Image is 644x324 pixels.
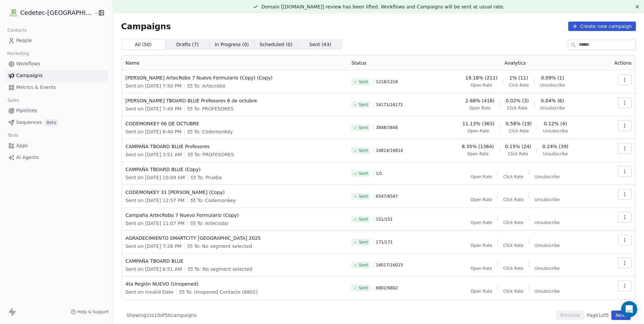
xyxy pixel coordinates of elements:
[556,311,584,320] button: Previous
[540,105,565,111] span: Unsubscribe
[535,266,559,271] span: Unsubscribe
[194,243,252,250] span: To: No segment selected
[503,266,523,271] span: Click Rate
[359,102,368,107] span: Sent
[506,97,529,104] span: 0.02% (3)
[122,56,348,70] th: Name
[126,120,344,127] span: CODEMONKEY 06 DE OCTUBRE
[260,41,293,48] span: Scheduled ( 0 )
[126,105,182,112] span: Sent on [DATE] 7:49 PM
[611,311,631,320] button: Next
[376,125,398,130] span: 3848 / 3848
[359,217,368,222] span: Sent
[376,148,403,153] span: 16814 / 16814
[462,143,494,150] span: 8.35% (1364)
[16,154,39,161] span: AI Agents
[194,105,233,112] span: To: PROFESORES
[16,107,37,114] span: Pipelines
[126,289,174,295] span: Sent on Invalid Date
[126,128,182,135] span: Sent on [DATE] 6:40 PM
[9,9,18,17] img: IMAGEN%2010%20A%C3%83%C2%91OS.png
[468,128,489,134] span: Open Rate
[503,197,523,202] span: Click Rate
[462,120,494,127] span: 11.13% (363)
[535,174,559,180] span: Unsubscribe
[194,151,234,158] span: To: PROFESORES
[16,84,56,91] span: Metrics & Events
[503,220,523,225] span: Click Rate
[599,56,636,70] th: Actions
[5,152,107,163] a: AI Agents
[376,217,393,222] span: 151 / 151
[5,70,107,81] a: Campaigns
[4,48,32,59] span: Marketing
[126,97,344,104] span: [PERSON_NAME] TBOARD BLUE Profesores 6 de octubre
[261,4,505,9] span: Domain [[DOMAIN_NAME]] review has been lifted. Workflows and Campaigns will be sent at usual rate.
[126,266,182,272] span: Sent on [DATE] 6:51 AM
[509,128,529,134] span: Click Rate
[5,58,107,69] a: Workflows
[535,220,559,225] span: Unsubscribe
[535,243,559,248] span: Unsubscribe
[126,74,344,81] span: [PERSON_NAME] ArtecRobo 7 Nuevo Formulario (Copy) (Copy)
[16,37,32,44] span: People
[471,289,492,294] span: Open Rate
[4,25,30,35] span: Contacts
[359,285,368,291] span: Sent
[126,166,344,173] span: CAMPAÑA TBOARD BLUE (Copy)
[126,174,185,181] span: Sent on [DATE] 10:09 AM
[186,289,258,295] span: To: Unopened Contacts (6802)
[215,41,249,48] span: In Progress ( 0 )
[540,83,565,88] span: Unsubscribe
[543,151,568,157] span: Unsubscribe
[541,74,564,81] span: 0.09% (1)
[126,281,344,287] span: 4ta Región NUEVO (Unopened)
[587,312,609,319] span: Page 1 of 5
[568,22,636,31] button: Create new campaign
[5,82,107,93] a: Metrics & Events
[431,56,599,70] th: Analytics
[126,235,344,241] span: AGRADECIMIENTO SMARTCITY [GEOGRAPHIC_DATA] 2025
[471,174,492,180] span: Open Rate
[359,125,368,130] span: Sent
[126,143,344,150] span: CAMPAÑA TBOARD BLUE Profesores
[509,83,529,88] span: Click Rate
[71,309,108,315] a: Help & Support
[376,239,393,245] span: 171 / 171
[376,262,403,268] span: 16017 / 16015
[376,79,398,85] span: 1218 / 1218
[5,105,107,116] a: Pipelines
[16,142,28,149] span: Apps
[544,120,567,127] span: 0.12% (4)
[471,83,492,88] span: Open Rate
[507,105,527,111] span: Click Rate
[347,56,431,70] th: Status
[359,148,368,153] span: Sent
[505,143,532,150] span: 0.15% (24)
[543,128,568,134] span: Unsubscribe
[126,197,185,204] span: Sent on [DATE] 12:57 PM
[376,285,398,291] span: 6802 / 6802
[8,7,89,19] button: Cedetec-[GEOGRAPHIC_DATA]
[126,243,182,250] span: Sent on [DATE] 7:28 PM
[506,120,532,127] span: 0.58% (19)
[126,83,182,89] span: Sent on [DATE] 7:50 PM
[16,60,40,67] span: Workflows
[197,197,236,204] span: To: Codemonkey
[465,97,495,104] span: 2.68% (418)
[471,197,492,202] span: Open Rate
[359,194,368,199] span: Sent
[503,289,523,294] span: Click Rate
[194,266,252,272] span: To: No segment selected
[509,74,528,81] span: 1% (11)
[126,212,344,219] span: Campaña ArtecRobo 7 Nuevo Formulario (Copy)
[471,266,492,271] span: Open Rate
[503,174,523,180] span: Click Rate
[126,258,344,264] span: CAMPAÑA TBOARD BLUE
[126,220,185,227] span: Sent on [DATE] 11:07 PM
[621,301,637,317] div: Open Intercom Messenger
[127,312,197,319] span: Showing 1 to 10 of 50 campaigns
[5,117,107,128] a: SequencesBeta
[5,130,21,140] span: Tools
[5,35,107,46] a: People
